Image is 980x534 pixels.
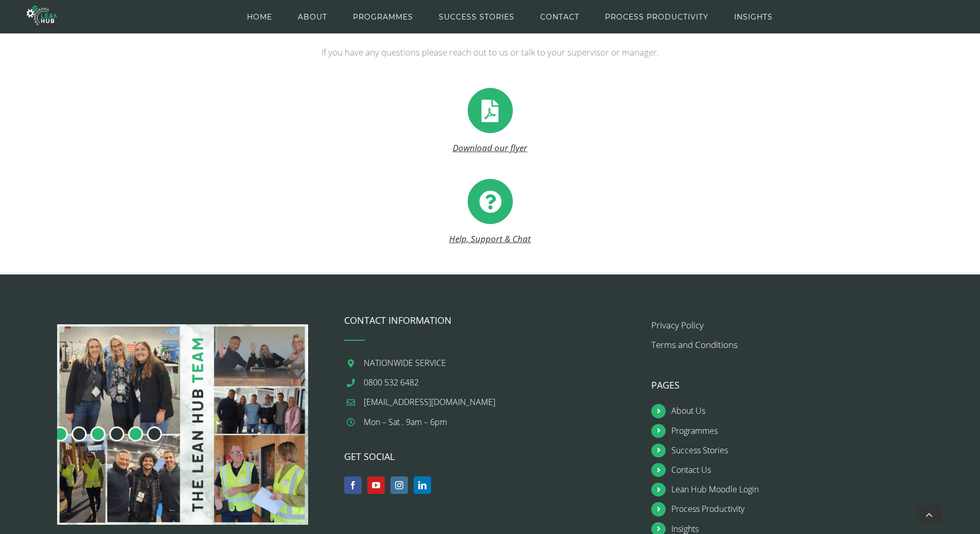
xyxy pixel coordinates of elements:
[671,424,944,438] a: Programmes
[671,404,944,418] a: About Us
[671,463,944,477] a: Contact Us
[651,319,704,331] a: Privacy Policy
[414,476,431,494] a: LinkedIn
[364,376,636,390] a: 0800 532 6482
[364,415,636,429] div: Mon – Sat . 9am – 6pm
[344,476,362,494] a: Facebook
[344,452,636,461] h4: GET SOCIAL
[671,502,944,516] a: Process Productivity
[194,43,786,62] p: If you have any questions please reach out to us or talk to your supervisor or manager.
[671,483,944,496] a: Lean Hub Moodle Login
[671,444,944,457] a: Success Stories
[364,395,636,409] a: [EMAIL_ADDRESS][DOMAIN_NAME]
[27,1,57,29] img: The Lean Hub | Optimising productivity with Lean Logo
[367,476,385,494] a: YouTube
[449,233,531,245] a: Help, Support & Chat
[651,380,943,390] h4: PAGES
[364,357,446,369] span: NATIONWIDE SERVICE
[651,339,738,351] a: Terms and Conditions
[344,316,636,325] h4: CONTACT INFORMATION
[390,476,408,494] a: Instagram
[453,142,527,154] a: Download our flyer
